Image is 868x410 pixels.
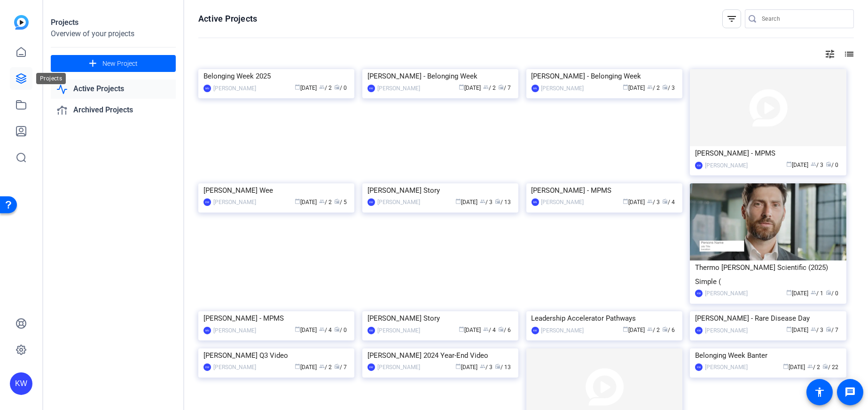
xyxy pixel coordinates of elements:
span: [DATE] [295,85,317,91]
span: [DATE] [787,290,809,297]
span: calendar_today [295,84,300,90]
span: calendar_today [295,326,300,332]
div: KW [368,85,375,92]
span: [DATE] [455,364,477,371]
div: [PERSON_NAME] [377,84,420,93]
h1: Active Projects [198,13,257,24]
span: calendar_today [787,290,792,295]
span: / 7 [334,364,347,371]
span: [DATE] [295,199,317,205]
div: Projects [36,73,66,84]
span: / 5 [334,199,347,205]
span: calendar_today [783,363,789,369]
div: [PERSON_NAME] - MPMS [203,311,349,325]
div: KW [695,363,703,371]
span: radio [334,363,340,369]
span: / 2 [647,85,660,91]
span: radio [662,84,668,90]
span: group [811,290,817,295]
div: MN [532,85,539,92]
span: radio [823,363,829,369]
div: [PERSON_NAME] Story [368,183,513,197]
span: group [808,363,813,369]
span: calendar_today [295,363,300,369]
span: radio [334,326,340,332]
span: / 2 [483,85,496,91]
span: New Project [102,59,138,69]
mat-icon: filter_list [726,13,737,24]
mat-icon: message [845,386,856,398]
span: radio [495,198,500,204]
span: group [811,326,817,332]
span: / 22 [823,364,839,371]
a: Archived Projects [51,101,176,120]
mat-icon: tune [824,48,836,60]
div: [PERSON_NAME] [213,197,256,207]
span: / 6 [662,327,675,333]
span: / 1 [811,290,824,297]
span: / 2 [319,364,332,371]
span: group [647,326,653,332]
div: KW [695,327,703,334]
div: [PERSON_NAME] [705,161,748,170]
span: group [319,84,325,90]
div: [PERSON_NAME] [705,326,748,335]
div: Belonging Week 2025 [203,69,349,83]
span: / 3 [647,199,660,205]
span: radio [334,84,340,90]
span: group [319,198,325,204]
div: KW [203,198,211,206]
div: [PERSON_NAME] [377,363,420,372]
span: group [480,363,485,369]
span: [DATE] [459,327,481,333]
span: / 3 [811,162,824,168]
div: [PERSON_NAME] - Belonging Week [368,69,513,83]
span: calendar_today [295,198,300,204]
div: [PERSON_NAME] Wee [203,183,349,197]
span: radio [662,198,668,204]
span: calendar_today [787,326,792,332]
span: / 2 [319,85,332,91]
div: Projects [51,17,176,28]
span: / 4 [319,327,332,333]
span: / 7 [498,85,511,91]
span: / 4 [662,199,675,205]
span: group [647,84,653,90]
div: KW [695,290,703,297]
div: KW [695,162,703,169]
div: [PERSON_NAME] [377,326,420,335]
span: radio [826,326,832,332]
span: / 3 [480,199,493,205]
div: [PERSON_NAME] [213,363,256,372]
span: radio [495,363,500,369]
span: [DATE] [783,364,805,371]
span: / 2 [319,199,332,205]
span: / 13 [495,364,511,371]
span: radio [334,198,340,204]
div: KW [203,363,211,371]
span: calendar_today [623,198,628,204]
img: blue-gradient.svg [14,15,29,30]
input: Search [762,13,846,24]
span: calendar_today [455,363,461,369]
span: / 7 [826,327,839,333]
div: KW [368,363,375,371]
div: [PERSON_NAME] 2024 Year-End Video [368,348,513,363]
span: calendar_today [623,84,628,90]
span: calendar_today [459,84,464,90]
div: [PERSON_NAME] [541,326,584,335]
span: calendar_today [455,198,461,204]
span: group [319,326,325,332]
span: [DATE] [623,199,645,205]
span: [DATE] [295,327,317,333]
a: Active Projects [51,79,176,99]
mat-icon: add [87,58,99,70]
div: [PERSON_NAME] [213,84,256,93]
span: [DATE] [787,327,809,333]
span: / 3 [480,364,493,371]
span: group [319,363,325,369]
div: [PERSON_NAME] Story [368,311,513,325]
span: / 2 [808,364,821,371]
span: calendar_today [459,326,464,332]
mat-icon: accessibility [814,386,825,398]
